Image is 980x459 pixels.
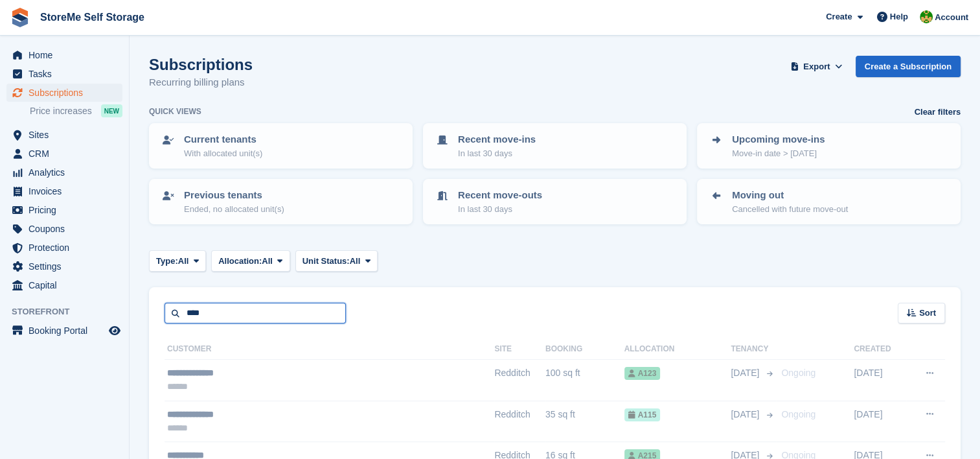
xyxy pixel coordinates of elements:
[424,124,685,167] a: Recent move-ins In last 30 days
[6,126,122,144] a: menu
[149,106,201,117] h6: Quick views
[6,65,122,83] a: menu
[788,56,845,77] button: Export
[101,104,122,117] div: NEW
[28,46,106,64] span: Home
[914,106,961,119] a: Clear filters
[920,10,933,23] img: StorMe
[732,188,848,203] p: Moving out
[6,276,122,294] a: menu
[149,56,253,73] h1: Subscriptions
[803,60,830,73] span: Export
[28,182,106,200] span: Invoices
[6,46,122,64] a: menu
[826,10,852,23] span: Create
[28,145,106,163] span: CRM
[184,188,284,203] p: Previous tenants
[28,220,106,238] span: Coupons
[28,65,106,83] span: Tasks
[732,203,848,216] p: Cancelled with future move-out
[6,220,122,238] a: menu
[732,132,825,147] p: Upcoming move-ins
[6,239,122,257] a: menu
[28,276,106,294] span: Capital
[458,132,536,147] p: Recent move-ins
[458,147,536,160] p: In last 30 days
[732,147,825,160] p: Move-in date > [DATE]
[28,322,106,340] span: Booking Portal
[28,257,106,276] span: Settings
[6,322,122,340] a: menu
[698,180,959,223] a: Moving out Cancelled with future move-out
[30,105,92,117] span: Price increases
[28,84,106,102] span: Subscriptions
[6,201,122,219] a: menu
[698,124,959,167] a: Upcoming move-ins Move-in date > [DATE]
[6,163,122,182] a: menu
[856,56,961,77] a: Create a Subscription
[28,239,106,257] span: Protection
[35,6,150,28] a: StoreMe Self Storage
[935,11,968,24] span: Account
[6,84,122,102] a: menu
[10,8,30,27] img: stora-icon-8386f47178a22dfd0bd8f6a31ec36ba5ce8667c1dd55bd0f319d3a0aa187defe.svg
[28,126,106,144] span: Sites
[6,182,122,200] a: menu
[458,203,542,216] p: In last 30 days
[6,257,122,276] a: menu
[458,188,542,203] p: Recent move-outs
[890,10,908,23] span: Help
[28,163,106,182] span: Analytics
[6,145,122,163] a: menu
[12,305,129,318] span: Storefront
[184,147,262,160] p: With allocated unit(s)
[149,75,253,90] p: Recurring billing plans
[184,132,262,147] p: Current tenants
[28,201,106,219] span: Pricing
[30,104,122,118] a: Price increases NEW
[424,180,685,223] a: Recent move-outs In last 30 days
[184,203,284,216] p: Ended, no allocated unit(s)
[150,124,411,167] a: Current tenants With allocated unit(s)
[107,323,122,338] a: Preview store
[150,180,411,223] a: Previous tenants Ended, no allocated unit(s)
